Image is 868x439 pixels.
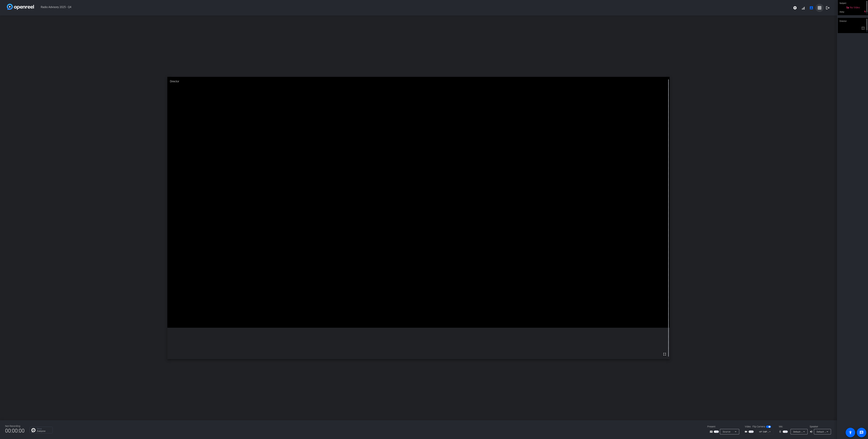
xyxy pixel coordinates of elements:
div: Speaker [810,425,830,428]
span: Video [745,425,751,428]
span: No Video [850,6,860,9]
p: Group [37,428,51,430]
div: Present [707,425,741,428]
mat-icon: accessibility [848,430,852,435]
mat-icon: volume_up [810,430,814,434]
mat-icon: fullscreen [861,26,865,30]
div: Director [838,18,868,24]
span: Flip Camera [753,425,765,428]
img: white-gradient.svg [7,4,34,10]
div: Not Recording [5,424,25,428]
mat-icon: screen_share_outline [710,430,714,434]
mat-icon: logout [826,6,830,10]
span: Radio Advisory 2025 - Q4 [34,4,791,12]
mat-icon: message [859,430,864,435]
span: 00:00:00 [5,427,25,435]
mat-icon: settings [793,6,797,10]
button: signal_cellular_alt [799,4,807,12]
mat-icon: fullscreen [663,352,667,356]
div: Mic [776,425,810,428]
mat-icon: grid_on [818,6,822,10]
span: Source [723,430,730,433]
mat-icon: mic_none [779,430,783,434]
mat-icon: account_box [809,6,813,10]
p: Everyone [37,430,51,432]
div: Director [167,77,670,86]
mat-icon: videocam_outline [744,430,749,434]
img: Chat Icon [31,428,35,432]
span: Default - Speakers (Realtek(R) Audio) [817,430,853,433]
span: Default - Microphone (Realtek(R) Audio) [793,430,833,433]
